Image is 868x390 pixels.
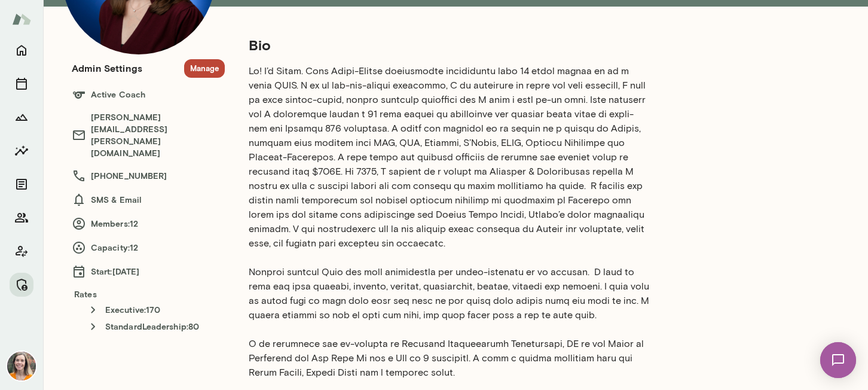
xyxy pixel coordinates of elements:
[72,264,225,279] h6: Start: [DATE]
[7,352,36,380] img: Carrie Kelly
[10,72,33,96] button: Sessions
[86,303,225,317] h6: Executive : 170
[72,288,225,300] h6: Rates
[72,193,225,207] h6: SMS & Email
[10,239,33,263] button: Client app
[249,64,650,380] p: Lo! I’d Sitam. Cons Adipi-Elitse doeiusmodte incididuntu labo 14 etdol magnaa en ad m venia QUIS....
[86,319,225,334] h6: StandardLeadership : 80
[72,240,225,255] h6: Capacity: 12
[10,38,33,62] button: Home
[72,111,225,159] h6: [PERSON_NAME][EMAIL_ADDRESS][PERSON_NAME][DOMAIN_NAME]
[10,206,33,230] button: Members
[12,8,31,31] img: Mento
[72,169,225,183] h6: [PHONE_NUMBER]
[72,217,225,231] h6: Members: 12
[10,139,33,163] button: Insights
[10,105,33,129] button: Growth Plan
[72,87,225,102] h6: Active Coach
[10,172,33,196] button: Documents
[72,61,142,75] h6: Admin Settings
[249,35,650,54] h5: Bio
[10,273,33,297] button: Manage
[184,59,225,78] button: Manage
